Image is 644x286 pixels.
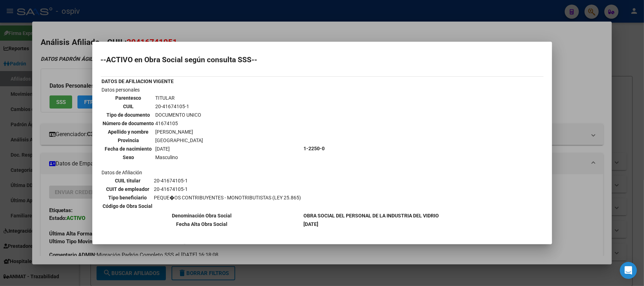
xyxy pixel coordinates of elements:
td: [DATE] [155,145,204,153]
th: Parentesco [103,94,155,102]
h2: --ACTIVO en Obra Social según consulta SSS-- [101,56,544,63]
th: Sexo [103,153,155,161]
b: 1-2250-0 [304,146,325,151]
th: Fecha de nacimiento [103,145,155,153]
b: OBRA SOCIAL DEL PERSONAL DE LA INDUSTRIA DEL VIDRIO [304,213,439,218]
th: Provincia [103,136,155,144]
th: Tipo beneficiario [103,194,153,202]
th: CUIT de empleador [103,185,153,193]
td: Masculino [155,153,204,161]
td: [GEOGRAPHIC_DATA] [155,136,204,144]
td: 41674105 [155,119,204,127]
td: 20-41674105-1 [154,177,302,185]
td: TITULAR [155,94,204,102]
th: Código de Obra Social [103,202,153,210]
td: PEQUE�OS CONTRIBUYENTES - MONOTRIBUTISTAS (LEY 25.865) [154,194,302,202]
th: CUIL titular [103,177,153,185]
b: DATOS DE AFILIACION VIGENTE [102,78,174,84]
th: Tipo de documento [103,111,155,119]
th: CUIL [103,103,155,110]
th: Apellido y nombre [103,128,155,136]
b: [DATE] [304,221,319,227]
td: Datos personales Datos de Afiliación [101,86,303,211]
th: Fecha Alta Obra Social [101,220,303,228]
td: [PERSON_NAME] [155,128,204,136]
th: Número de documento [103,119,155,127]
div: Open Intercom Messenger [620,262,637,279]
td: DOCUMENTO UNICO [155,111,204,119]
th: Denominación Obra Social [101,212,303,220]
td: 20-41674105-1 [154,185,302,193]
td: 20-41674105-1 [155,103,204,110]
